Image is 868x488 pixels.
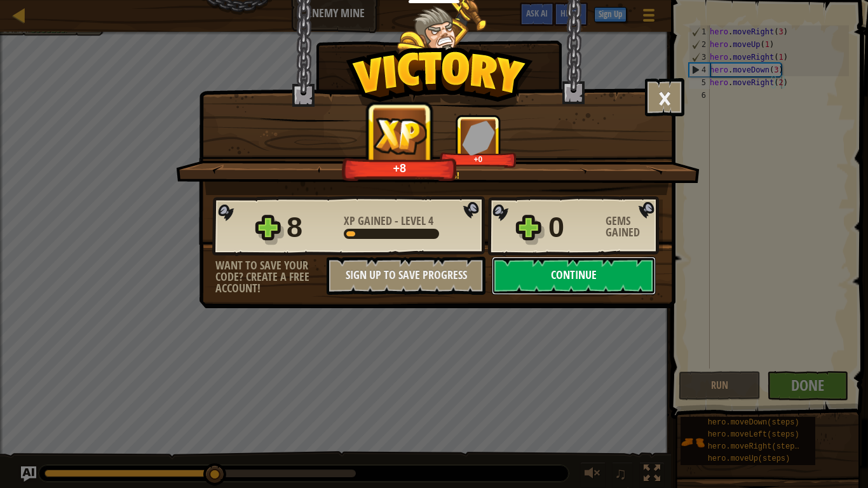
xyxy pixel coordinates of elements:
[236,169,637,182] div: Nice moves!
[346,161,454,175] div: +8
[645,78,684,116] button: ×
[346,47,533,111] img: Victory
[492,257,656,295] button: Continue
[606,215,663,238] div: Gems Gained
[548,207,598,248] div: 0
[462,120,495,155] img: Gems Gained
[287,207,336,248] div: 8
[344,213,395,229] span: XP Gained
[442,154,514,164] div: +0
[369,114,431,157] img: XP Gained
[344,215,433,227] div: -
[398,213,428,229] span: Level
[428,213,433,229] span: 4
[327,257,485,295] button: Sign Up to Save Progress
[215,260,327,294] div: Want to save your code? Create a free account!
